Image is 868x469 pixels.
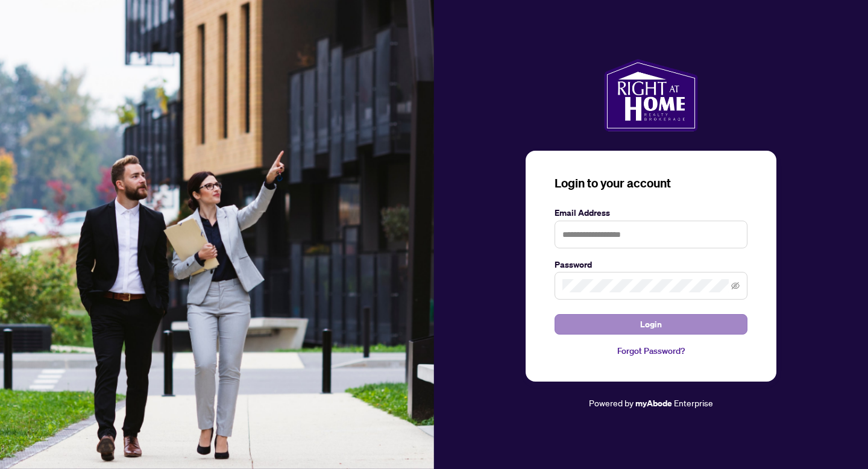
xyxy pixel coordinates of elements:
button: Login [555,314,747,335]
a: myAbode [635,397,672,410]
span: Powered by [589,397,634,408]
span: Login [640,315,662,334]
span: Enterprise [674,397,713,408]
h3: Login to your account [555,175,747,192]
span: eye-invisible [731,282,740,290]
label: Email Address [555,206,747,219]
a: Forgot Password? [555,344,747,357]
img: ma-logo [604,59,697,131]
label: Password [555,258,747,271]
